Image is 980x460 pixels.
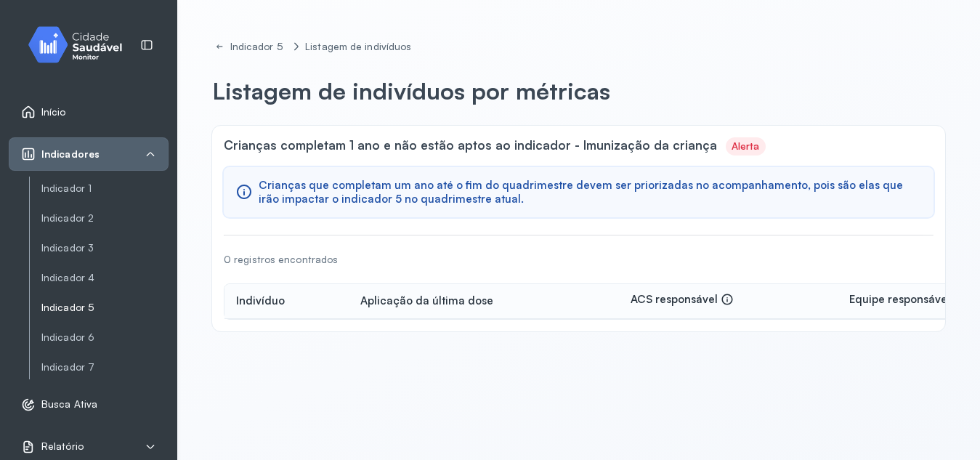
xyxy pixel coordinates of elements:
[41,272,169,284] a: Indicador 4
[732,140,760,153] div: Alerta
[212,76,610,105] p: Listagem de indivíduos por métricas
[41,269,169,287] a: Indicador 4
[224,254,338,266] div: 0 registros encontrados
[41,242,169,254] a: Indicador 3
[305,41,411,53] div: Listagem de indivíduos
[41,299,169,317] a: Indicador 5
[15,23,146,66] img: monitor.svg
[230,41,286,53] div: Indicador 5
[41,179,169,198] a: Indicador 1
[41,302,169,314] a: Indicador 5
[41,106,66,118] span: Início
[360,294,493,308] div: Aplicação da última dose
[41,328,169,347] a: Indicador 6
[302,38,414,56] a: Listagem de indivíduos
[41,212,169,225] a: Indicador 2
[224,137,717,156] span: Crianças completam 1 ano e não estão aptos ao indicador - Imunização da criança
[21,398,156,412] a: Busca Ativa
[41,331,169,344] a: Indicador 6
[21,105,156,119] a: Início
[41,440,84,453] span: Relatório
[259,179,922,206] span: Crianças que completam um ano até o fim do quadrimestre devem ser priorizadas no acompanhamento, ...
[41,358,169,376] a: Indicador 7
[41,361,169,374] a: Indicador 7
[41,148,100,161] span: Indicadores
[849,293,966,310] div: Equipe responsável
[631,293,734,310] div: ACS responsável
[236,294,285,308] div: Indivíduo
[41,239,169,257] a: Indicador 3
[212,38,288,56] a: Indicador 5
[41,182,169,195] a: Indicador 1
[41,398,97,411] span: Busca Ativa
[41,209,169,227] a: Indicador 2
